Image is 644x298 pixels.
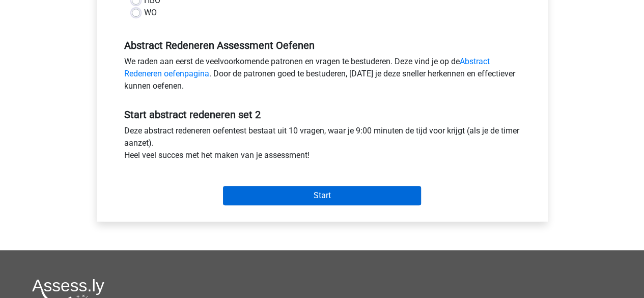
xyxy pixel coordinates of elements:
[223,186,421,205] input: Start
[124,39,520,51] h5: Abstract Redeneren Assessment Oefenen
[117,125,528,166] div: Deze abstract redeneren oefentest bestaat uit 10 vragen, waar je 9:00 minuten de tijd voor krijgt...
[144,7,157,19] label: WO
[124,109,520,121] h5: Start abstract redeneren set 2
[117,56,528,96] div: We raden aan eerst de veelvoorkomende patronen en vragen te bestuderen. Deze vind je op de . Door...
